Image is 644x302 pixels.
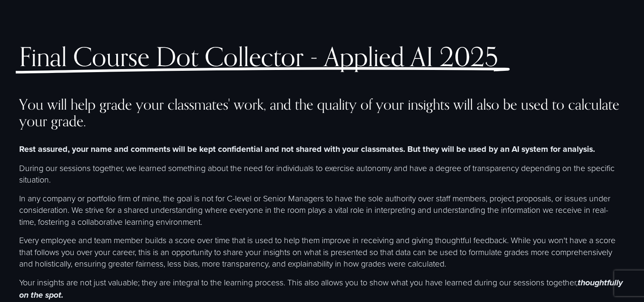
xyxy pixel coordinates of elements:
p: Every employee and team member builds a score over time that is used to help them improve in rece... [19,234,624,269]
p: In any company or portfolio firm of mine, the goal is not for C-level or Senior Managers to have ... [19,192,624,227]
span: Final Course Dot Collector - Applied AI 2025 [19,41,498,72]
h4: You will help grade your classmates' work, and the quality of your insights will also be used to ... [19,96,624,130]
p: Your insights are not just valuable; they are integral to the learning process. This also allows ... [19,276,624,302]
p: During our sessions together, we learned something about the need for individuals to exercise aut... [19,162,624,186]
strong: Rest assured, your name and comments will be kept confidential and not shared with your classmate... [19,143,595,155]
